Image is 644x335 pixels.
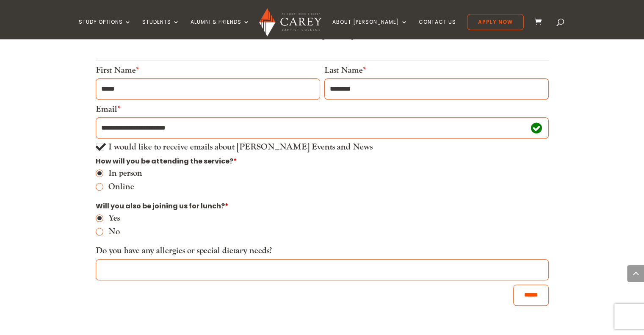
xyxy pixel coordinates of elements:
a: Students [142,19,180,39]
label: Email [96,104,121,115]
label: Yes [108,214,549,222]
a: About [PERSON_NAME] [332,19,408,39]
span: Will you also be joining us for lunch? [96,201,229,211]
label: Online [108,183,549,191]
label: I would like to receive emails about [PERSON_NAME] Events and News [108,143,373,151]
a: Alumni & Friends [191,19,250,39]
a: Contact Us [419,19,456,39]
label: First Name [96,65,139,76]
label: No [108,227,549,236]
label: Last Name [324,65,366,76]
img: Carey Baptist College [259,8,321,36]
a: Apply Now [467,14,524,30]
label: In person [108,169,549,177]
label: Do you have any allergies or special dietary needs? [96,245,272,256]
span: How will you be attending the service? [96,156,237,166]
a: Study Options [79,19,131,39]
